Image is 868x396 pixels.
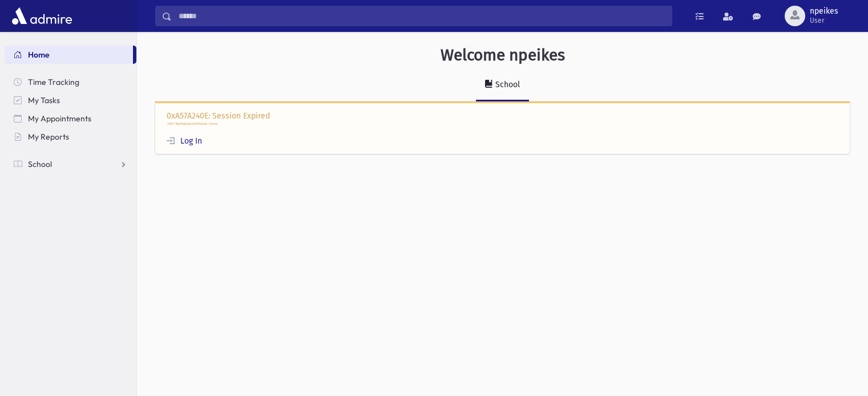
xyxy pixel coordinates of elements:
a: My Appointments [5,109,136,128]
a: School [476,70,529,101]
span: My Reports [28,132,69,142]
p: /WGT/WgtDisplayIndex?Module=School [167,122,838,126]
span: npeikes [810,7,838,16]
a: My Reports [5,128,136,146]
span: Home [28,50,50,60]
a: Time Tracking [5,73,136,91]
div: 0xA57A240E: Session Expired [155,101,850,154]
a: My Tasks [5,91,136,109]
input: Search [172,6,672,26]
a: School [5,155,136,173]
a: Home [5,46,133,64]
span: School [28,159,52,169]
span: My Appointments [28,113,91,124]
h3: Welcome npeikes [441,46,565,65]
div: School [493,80,520,89]
span: User [810,16,838,25]
img: AdmirePro [9,5,75,27]
span: Time Tracking [28,77,79,87]
a: Log In [167,136,202,146]
span: My Tasks [28,95,60,105]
